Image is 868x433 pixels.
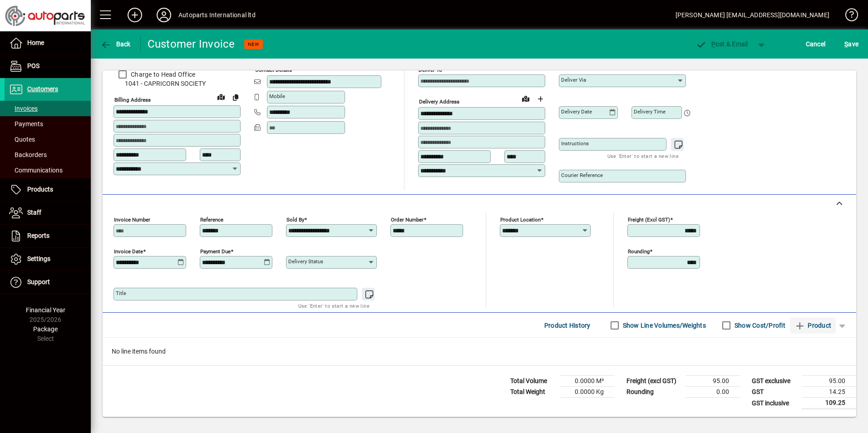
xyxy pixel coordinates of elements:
[622,387,686,398] td: Rounding
[5,162,91,178] a: Communications
[5,178,91,201] a: Products
[228,90,243,104] button: Copy to Delivery address
[5,132,91,147] a: Quotes
[114,216,150,223] mat-label: Invoice number
[621,321,706,330] label: Show Line Volumes/Weights
[214,89,228,104] a: View on map
[711,40,715,48] span: P
[628,216,670,223] mat-label: Freight (excl GST)
[802,398,856,409] td: 109.25
[200,248,231,255] mat-label: Payment due
[541,317,594,334] button: Product History
[27,209,41,216] span: Staff
[506,387,560,398] td: Total Weight
[5,116,91,132] a: Payments
[838,2,857,31] a: Knowledge Base
[844,40,848,48] span: S
[98,36,133,52] button: Back
[561,77,586,83] mat-label: Deliver via
[27,255,50,262] span: Settings
[248,41,259,47] span: NEW
[33,325,58,333] span: Package
[5,248,91,271] a: Settings
[806,37,826,51] span: Cancel
[747,376,802,387] td: GST exclusive
[733,321,785,330] label: Show Cost/Profit
[9,151,47,158] span: Backorders
[5,101,91,116] a: Invoices
[844,37,858,51] span: ave
[842,36,861,52] button: Save
[9,105,38,112] span: Invoices
[178,8,256,22] div: Autoparts International ltd
[120,7,149,23] button: Add
[103,338,856,365] div: No line items found
[560,376,615,387] td: 0.0000 M³
[5,147,91,162] a: Backorders
[794,318,831,333] span: Product
[269,93,285,99] mat-label: Mobile
[518,91,533,106] a: View on map
[116,290,126,296] mat-label: Title
[5,32,91,54] a: Home
[561,108,592,115] mat-label: Delivery date
[114,248,143,255] mat-label: Invoice date
[27,39,44,46] span: Home
[691,36,753,52] button: Post & Email
[628,248,650,255] mat-label: Rounding
[27,62,39,69] span: POS
[695,40,748,48] span: ost & Email
[27,85,58,93] span: Customers
[790,317,836,334] button: Product
[100,40,131,48] span: Back
[298,300,370,311] mat-hint: Use 'Enter' to start a new line
[288,258,323,265] mat-label: Delivery status
[560,387,615,398] td: 0.0000 Kg
[686,376,740,387] td: 95.00
[607,151,679,161] mat-hint: Use 'Enter' to start a new line
[148,37,235,51] div: Customer Invoice
[634,108,666,115] mat-label: Delivery time
[622,376,686,387] td: Freight (excl GST)
[91,36,141,52] app-page-header-button: Back
[200,216,223,223] mat-label: Reference
[391,216,424,223] mat-label: Order number
[5,55,91,78] a: POS
[747,398,802,409] td: GST inclusive
[129,70,195,79] label: Charge to Head Office
[27,232,49,239] span: Reports
[500,216,541,223] mat-label: Product location
[9,136,35,143] span: Quotes
[561,172,603,178] mat-label: Courier Reference
[802,376,856,387] td: 95.00
[149,7,178,23] button: Profile
[686,387,740,398] td: 0.00
[9,167,63,174] span: Communications
[286,216,304,223] mat-label: Sold by
[27,278,50,285] span: Support
[113,79,241,89] span: 1041 - CAPRICORN SOCIETY
[26,306,65,314] span: Financial Year
[5,271,91,294] a: Support
[804,36,828,52] button: Cancel
[747,387,802,398] td: GST
[544,318,591,333] span: Product History
[5,202,91,224] a: Staff
[27,186,53,193] span: Products
[802,387,856,398] td: 14.25
[506,376,560,387] td: Total Volume
[676,8,829,22] div: [PERSON_NAME] [EMAIL_ADDRESS][DOMAIN_NAME]
[533,92,547,106] button: Choose address
[9,120,43,128] span: Payments
[561,140,589,147] mat-label: Instructions
[5,225,91,247] a: Reports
